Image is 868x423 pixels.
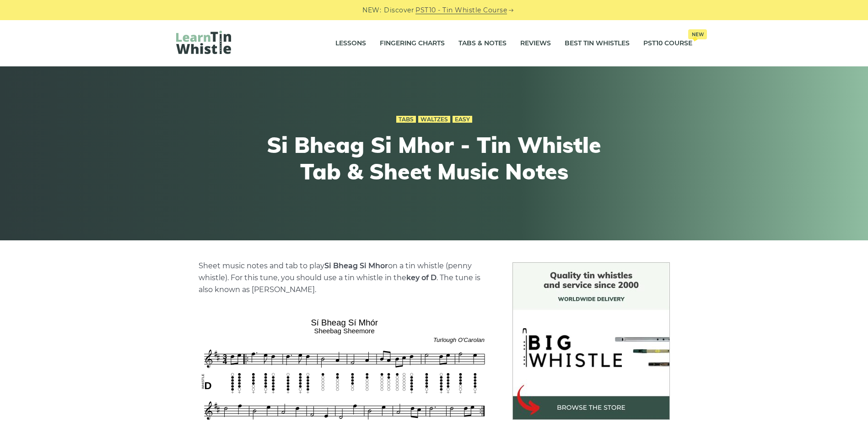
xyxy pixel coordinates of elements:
a: Tabs & Notes [458,32,507,55]
a: Lessons [335,32,366,55]
strong: Si Bheag Si­ Mhor [324,261,388,270]
a: Fingering Charts [380,32,445,55]
strong: key of D [406,273,437,282]
img: LearnTinWhistle.com [176,31,231,54]
a: Easy [453,116,472,123]
a: Waltzes [418,116,450,123]
img: BigWhistle Tin Whistle Store [512,262,670,420]
h1: Si­ Bheag Si­ Mhor - Tin Whistle Tab & Sheet Music Notes [266,132,603,184]
span: New [688,29,707,39]
a: Reviews [520,32,551,55]
a: Tabs [396,116,416,123]
a: Best Tin Whistles [565,32,630,55]
a: PST10 CourseNew [643,32,692,55]
p: Sheet music notes and tab to play on a tin whistle (penny whistle). For this tune, you should use... [199,260,491,296]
